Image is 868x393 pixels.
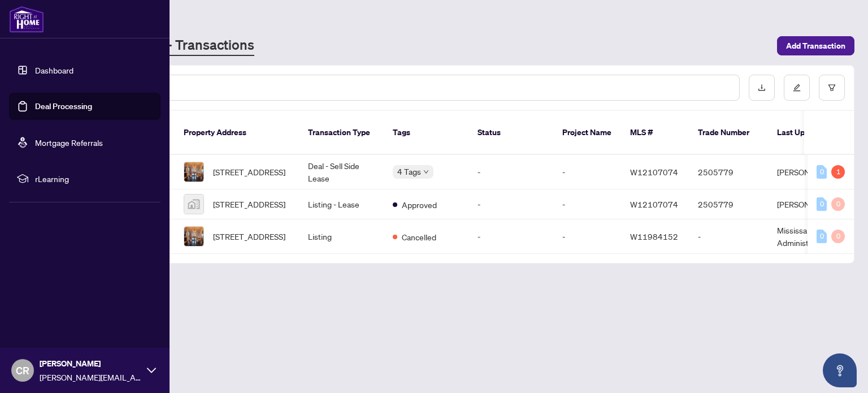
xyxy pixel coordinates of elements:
[553,189,621,219] td: -
[184,162,203,182] img: thumbnail-img
[768,219,853,254] td: Mississauga Administrator
[35,137,103,148] a: Mortgage Referrals
[768,155,853,189] td: [PERSON_NAME]
[35,65,73,75] a: Dashboard
[689,219,768,254] td: -
[213,198,285,210] span: [STREET_ADDRESS]
[175,111,299,155] th: Property Address
[768,111,853,155] th: Last Updated By
[689,155,768,189] td: 2505779
[299,155,384,189] td: Deal - Sell Side Lease
[423,169,429,175] span: down
[786,37,845,55] span: Add Transaction
[630,231,678,241] span: W11984152
[184,195,203,214] img: thumbnail-img
[16,362,29,378] span: CR
[468,111,553,155] th: Status
[793,84,801,92] span: edit
[817,230,827,243] div: 0
[184,227,203,246] img: thumbnail-img
[553,111,621,155] th: Project Name
[828,84,836,92] span: filter
[553,219,621,254] td: -
[819,75,845,101] button: filter
[402,231,436,243] span: Cancelled
[630,199,678,209] span: W12107074
[817,197,827,211] div: 0
[777,36,854,55] button: Add Transaction
[299,219,384,254] td: Listing
[468,155,553,189] td: -
[213,230,285,243] span: [STREET_ADDRESS]
[299,111,384,155] th: Transaction Type
[397,165,421,178] span: 4 Tags
[40,357,141,370] span: [PERSON_NAME]
[689,111,768,155] th: Trade Number
[831,197,845,211] div: 0
[468,189,553,219] td: -
[40,371,141,383] span: [PERSON_NAME][EMAIL_ADDRESS][DOMAIN_NAME]
[468,219,553,254] td: -
[758,84,766,92] span: download
[213,166,285,178] span: [STREET_ADDRESS]
[384,111,468,155] th: Tags
[831,230,845,243] div: 0
[689,189,768,219] td: 2505779
[768,189,853,219] td: [PERSON_NAME]
[749,75,775,101] button: download
[553,155,621,189] td: -
[621,111,689,155] th: MLS #
[817,165,827,179] div: 0
[831,165,845,179] div: 1
[299,189,384,219] td: Listing - Lease
[630,167,678,177] span: W12107074
[35,172,153,185] span: rLearning
[35,101,92,111] a: Deal Processing
[9,6,44,33] img: logo
[823,353,857,387] button: Open asap
[784,75,810,101] button: edit
[402,198,437,211] span: Approved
